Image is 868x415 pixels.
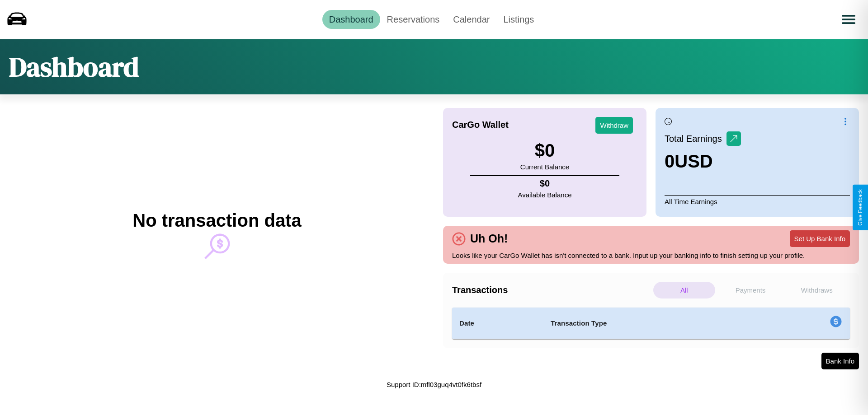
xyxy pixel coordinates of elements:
h4: CarGo Wallet [452,120,509,130]
button: Open menu [836,7,861,32]
h4: Transactions [452,285,651,295]
p: All [653,282,715,298]
a: Calendar [446,10,496,29]
h2: No transaction data [132,210,301,231]
p: Current Balance [520,161,569,173]
h4: Date [459,318,536,329]
p: All Time Earnings [665,195,850,208]
button: Set Up Bank Info [790,230,850,247]
a: Dashboard [322,10,380,29]
p: Support ID: mfl03guq4vt0fk6tbsf [387,378,481,391]
table: simple table [452,308,850,339]
p: Payments [720,282,782,298]
button: Withdraw [595,117,633,134]
h3: $ 0 [520,140,569,161]
p: Total Earnings [665,131,726,147]
p: Withdraws [786,282,848,298]
p: Looks like your CarGo Wallet has isn't connected to a bank. Input up your banking info to finish ... [452,249,850,261]
a: Reservations [380,10,447,29]
div: Give Feedback [857,189,863,226]
p: Available Balance [518,189,572,201]
h3: 0 USD [665,151,741,172]
h1: Dashboard [9,48,139,85]
h4: Uh Oh! [466,232,512,245]
h4: Transaction Type [551,318,756,329]
a: Listings [496,10,541,29]
button: Bank Info [821,353,859,369]
h4: $ 0 [518,178,572,189]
